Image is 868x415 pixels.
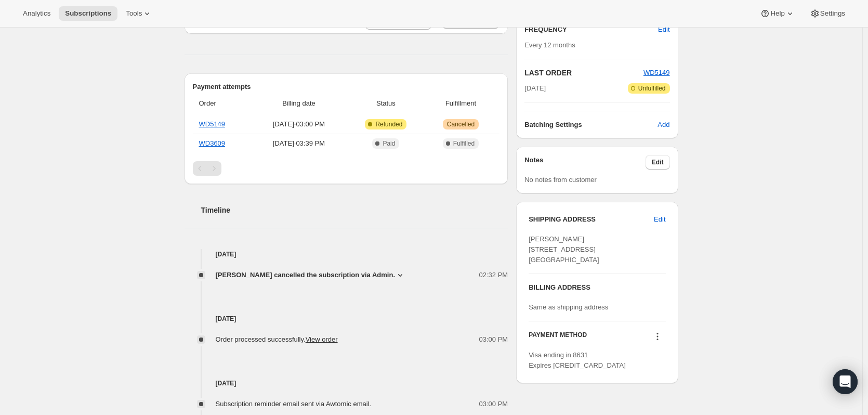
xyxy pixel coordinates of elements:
[193,82,500,92] h2: Payment attempts
[529,351,626,369] span: Visa ending in 8631 Expires [CREDIT_CARD_DATA]
[216,400,372,408] span: Subscription reminder email sent via Awtomic email.
[524,41,575,49] span: Every 12 months
[306,335,338,343] a: View order
[216,270,406,280] button: [PERSON_NAME] cancelled the subscription via Admin.
[658,24,669,35] span: Edit
[254,119,344,129] span: [DATE] · 03:00 PM
[199,139,226,147] a: WD3609
[529,303,608,311] span: Same as shipping address
[479,399,508,409] span: 03:00 PM
[120,6,159,21] button: Tools
[529,235,599,264] span: [PERSON_NAME] [STREET_ADDRESS][GEOGRAPHIC_DATA]
[820,9,845,18] span: Settings
[651,116,676,133] button: Add
[126,9,142,18] span: Tools
[23,9,50,18] span: Analytics
[654,214,665,225] span: Edit
[65,9,111,18] span: Subscriptions
[833,369,858,394] div: Open Intercom Messenger
[652,21,676,38] button: Edit
[383,139,395,148] span: Paid
[201,205,508,215] h2: Timeline
[375,120,402,128] span: Refunded
[646,155,670,170] button: Edit
[193,161,500,176] nav: Pagination
[428,98,493,109] span: Fulfillment
[657,120,669,130] span: Add
[185,378,508,388] h4: [DATE]
[199,120,226,128] a: WD5149
[754,6,801,21] button: Help
[529,282,665,293] h3: BILLING ADDRESS
[638,84,666,93] span: Unfulfilled
[254,98,344,109] span: Billing date
[529,331,587,345] h3: PAYMENT METHOD
[643,69,670,76] a: WD5149
[770,9,784,18] span: Help
[524,83,546,94] span: [DATE]
[652,158,664,166] span: Edit
[804,6,851,21] button: Settings
[216,335,338,343] span: Order processed successfully.
[193,92,251,115] th: Order
[254,138,344,149] span: [DATE] · 03:39 PM
[524,24,658,35] h2: FREQUENCY
[59,6,117,21] button: Subscriptions
[529,214,654,225] h3: SHIPPING ADDRESS
[479,270,508,280] span: 02:32 PM
[524,155,646,170] h3: Notes
[350,98,422,109] span: Status
[453,139,475,148] span: Fulfilled
[648,211,672,228] button: Edit
[524,68,643,78] h2: LAST ORDER
[524,176,597,184] span: No notes from customer
[17,6,57,21] button: Analytics
[216,270,396,280] span: [PERSON_NAME] cancelled the subscription via Admin.
[479,334,508,345] span: 03:00 PM
[185,249,508,260] h4: [DATE]
[524,120,657,130] h6: Batching Settings
[447,120,475,128] span: Cancelled
[643,68,670,78] button: WD5149
[185,314,508,324] h4: [DATE]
